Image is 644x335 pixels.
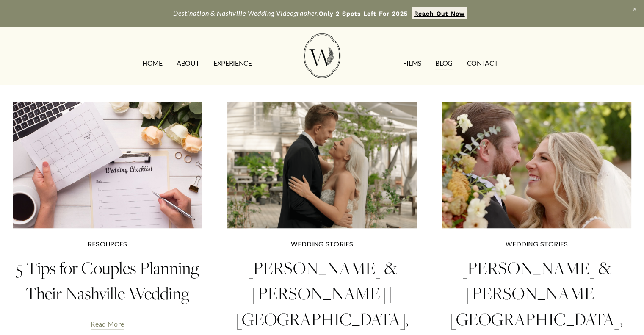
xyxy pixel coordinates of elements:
img: Wild Fern Weddings [304,33,340,78]
a: RESOURCES [88,239,127,249]
a: Reach Out Now [412,7,467,19]
a: EXPERIENCE [213,57,252,70]
a: ABOUT [177,57,199,70]
img: 5 Tips for Couples Planning Their Nashville Wedding [12,101,203,229]
img: Melissa &amp; Taylor | Nashville, TN [441,101,632,229]
a: WEDDING STORIES [291,239,353,249]
a: CONTACT [467,57,498,70]
img: Janell &amp; Adam | Nashville, TN [227,101,417,229]
a: WEDDING STORIES [506,239,568,249]
a: HOME [142,57,163,70]
a: Blog [435,57,453,70]
a: FILMS [403,57,421,70]
a: 5 Tips for Couples Planning Their Nashville Wedding [16,256,199,305]
a: Read More [91,311,124,331]
strong: Reach Out Now [414,10,465,17]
